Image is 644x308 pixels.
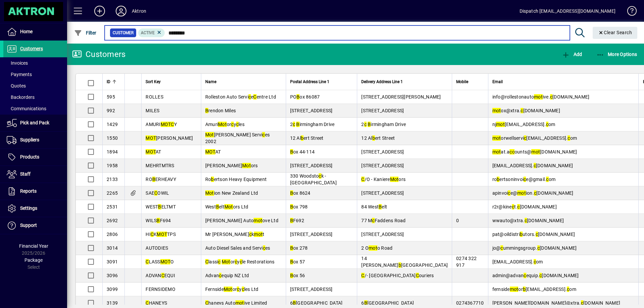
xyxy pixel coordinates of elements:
[235,259,237,264] em: c
[290,300,343,306] span: 6 [GEOGRAPHIC_DATA]
[369,245,377,251] em: mot
[107,163,118,168] span: 1958
[492,259,543,264] span: [EMAIL_ADDRESS]. om
[107,190,118,196] span: 2265
[3,57,67,69] a: Invoices
[301,135,304,141] em: b
[492,78,503,85] span: Email
[107,78,120,85] div: ID
[146,149,156,155] em: MOT
[19,243,48,249] span: Financial Year
[20,205,37,211] span: Settings
[107,218,118,223] span: 2692
[290,273,305,278] span: ox 56
[568,135,570,141] em: c
[534,259,536,264] em: c
[24,257,43,263] span: Package
[492,78,634,85] div: Email
[72,49,125,60] div: Customers
[492,190,574,196] span: apinvoi e@ ion. [DOMAIN_NAME]
[205,149,215,155] em: MOT
[205,190,214,196] em: Mot
[500,245,503,251] em: c
[205,122,245,127] span: Amuri or y les
[141,30,155,35] span: Active
[107,108,115,113] span: 992
[492,135,501,141] em: mot
[205,149,221,155] span: AT
[157,218,160,223] em: B
[595,48,639,60] button: More Options
[242,163,251,168] em: Mot
[20,223,37,228] span: Support
[205,163,258,168] span: [PERSON_NAME] ors
[218,259,220,264] em: c
[171,122,174,127] em: C
[205,300,208,306] em: C
[510,287,519,292] em: mot
[20,171,31,177] span: Staff
[550,94,552,100] em: c
[398,262,401,268] em: b
[361,273,434,278] span: /- [GEOGRAPHIC_DATA] ouriers
[567,287,569,292] em: c
[361,300,414,306] span: 6 [GEOGRAPHIC_DATA]
[512,204,514,209] em: c
[361,256,448,268] span: 14 [PERSON_NAME] [GEOGRAPHIC_DATA]
[146,287,175,292] span: FERNSIDEMO
[231,122,233,127] em: c
[492,204,557,209] span: r2r@kine t. [DOMAIN_NAME]
[523,287,526,292] em: b
[146,204,176,209] span: WEST ELTMT
[534,190,536,196] em: c
[263,245,265,251] em: c
[525,218,527,223] em: c
[146,149,161,155] span: AT
[146,245,168,251] span: AUTODIES
[497,177,499,182] em: b
[290,122,335,127] span: 2 irmingham Drive
[364,122,367,127] em: c
[7,83,26,88] span: Quotes
[224,287,232,292] em: Mot
[107,78,110,85] span: ID
[222,259,230,264] em: Mot
[3,91,67,103] a: Backorders
[146,259,149,264] em: C
[157,232,167,237] em: MOT
[146,218,171,223] span: WILS F694
[7,106,46,111] span: Communications
[205,108,208,113] em: B
[107,94,115,100] span: 595
[3,166,67,183] a: Staff
[290,287,333,292] span: [STREET_ADDRESS]
[319,173,321,179] em: c
[205,177,267,182] span: Ro ertson Heavy Equipment
[537,245,540,251] em: c
[361,94,441,100] span: [STREET_ADDRESS][PERSON_NAME]
[368,122,371,127] em: B
[107,232,118,237] span: 2806
[146,190,169,196] span: SAE OWIL
[7,60,28,66] span: Invoices
[236,122,238,127] em: c
[297,94,300,100] em: B
[20,188,37,194] span: Reports
[216,204,219,209] em: B
[290,163,333,168] span: [STREET_ADDRESS]
[534,94,543,100] em: mot
[20,46,43,51] span: Customers
[72,27,98,39] button: Filter
[524,273,526,278] em: c
[509,149,512,155] em: c
[224,204,233,209] em: Mot
[211,177,214,182] em: b
[3,69,67,80] a: Payments
[3,217,67,234] a: Support
[3,115,67,131] a: Pick and Pack
[254,218,262,223] em: mot
[361,245,392,251] span: 2 O o Road
[3,149,67,166] a: Products
[290,173,337,185] span: 330 Woodsto k - [GEOGRAPHIC_DATA]
[492,108,501,113] em: mot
